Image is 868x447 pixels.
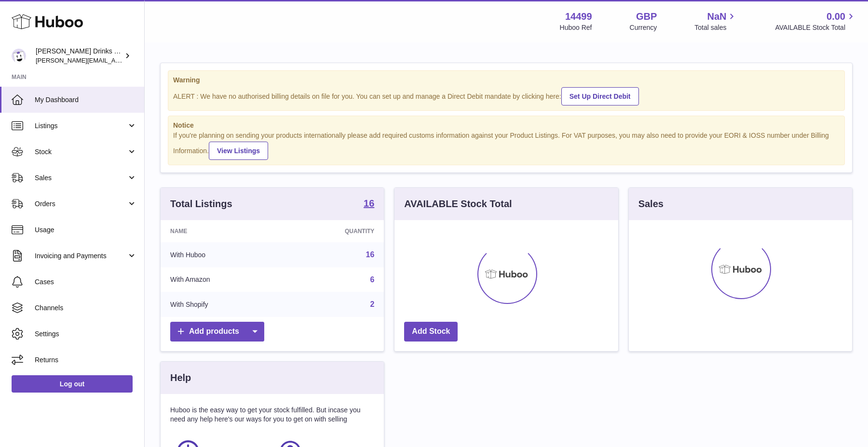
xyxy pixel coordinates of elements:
[694,23,737,32] span: Total sales
[35,173,127,183] span: Sales
[36,56,193,64] span: [PERSON_NAME][EMAIL_ADDRESS][DOMAIN_NAME]
[35,199,127,209] span: Orders
[161,267,283,292] td: With Amazon
[638,197,664,210] h3: Sales
[694,10,737,32] a: NaN Total sales
[173,121,840,130] strong: Notice
[173,86,840,105] div: ALERT : We have no authorised billing details on file for you. You can set up and manage a Direct...
[170,197,232,210] h3: Total Listings
[173,131,840,160] div: If you're planning on sending your products internationally please add required customs informati...
[636,10,657,23] strong: GBP
[161,220,283,242] th: Name
[170,371,191,384] h3: Help
[35,277,137,287] span: Cases
[366,250,375,259] a: 16
[364,198,374,210] a: 16
[35,121,127,131] span: Listings
[561,87,639,105] a: Set Up Direct Debit
[283,220,384,242] th: Quantity
[775,10,856,32] a: 0.00 AVAILABLE Stock Total
[370,300,374,308] a: 2
[35,251,127,261] span: Invoicing and Payments
[35,303,137,313] span: Channels
[161,242,283,267] td: With Huboo
[35,329,137,339] span: Settings
[170,406,374,424] p: Huboo is the easy way to get your stock fulfilled. But incase you need any help here's our ways f...
[630,23,657,32] div: Currency
[209,142,268,160] a: View Listings
[12,375,133,393] a: Log out
[12,49,26,63] img: daniel@zoosdrinks.com
[404,322,458,342] a: Add Stock
[565,10,592,23] strong: 14499
[35,95,137,105] span: My Dashboard
[36,47,122,65] div: [PERSON_NAME] Drinks LTD (t/a Zooz)
[775,23,856,32] span: AVAILABLE Stock Total
[35,225,137,235] span: Usage
[560,23,592,32] div: Huboo Ref
[35,147,127,157] span: Stock
[707,10,726,23] span: NaN
[370,276,374,284] a: 6
[827,10,845,23] span: 0.00
[404,197,512,210] h3: AVAILABLE Stock Total
[161,292,283,317] td: With Shopify
[364,198,374,208] strong: 16
[35,355,137,365] span: Returns
[173,76,840,85] strong: Warning
[170,322,264,342] a: Add products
